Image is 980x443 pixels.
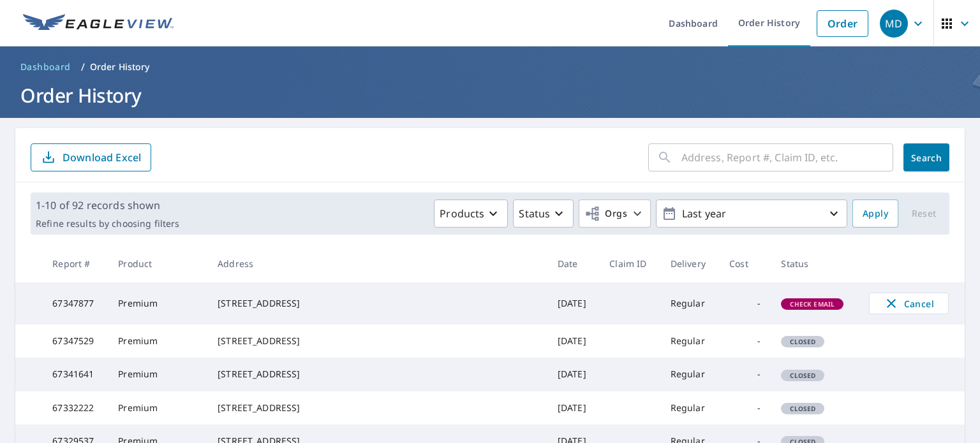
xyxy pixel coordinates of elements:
div: MD [880,10,908,38]
button: Cancel [869,293,949,314]
h1: Order History [15,82,965,108]
button: Status [513,200,574,228]
div: [STREET_ADDRESS] [218,297,537,310]
th: Date [547,245,599,282]
p: Refine results by choosing filters [36,218,179,229]
td: [DATE] [547,324,599,358]
th: Status [771,245,858,282]
a: Dashboard [15,57,76,77]
div: [STREET_ADDRESS] [218,335,537,347]
li: / [81,59,85,75]
td: [DATE] [547,282,599,324]
button: Orgs [579,200,651,228]
button: Apply [852,200,898,228]
th: Product [108,245,207,282]
img: EV Logo [23,14,174,33]
nav: breadcrumb [15,57,965,77]
td: 67347877 [42,282,108,324]
th: Report # [42,245,108,282]
td: Regular [660,391,719,425]
span: Search [914,152,939,164]
th: Address [207,245,547,282]
td: [DATE] [547,391,599,425]
td: Premium [108,358,207,391]
td: Regular [660,324,719,358]
td: - [719,358,771,391]
p: Order History [90,61,150,73]
td: Premium [108,324,207,358]
p: 1-10 of 92 records shown [36,198,179,213]
span: Closed [782,337,823,346]
span: Closed [782,404,823,413]
span: Closed [782,371,823,380]
button: Last year [656,200,847,228]
td: 67347529 [42,324,108,358]
span: Orgs [584,206,627,222]
p: Download Excel [63,150,141,164]
button: Download Excel [31,143,151,171]
span: Cancel [882,296,935,311]
span: Check Email [782,300,842,309]
td: Premium [108,282,207,324]
input: Address, Report #, Claim ID, etc. [681,140,893,175]
span: Apply [863,206,888,222]
span: Dashboard [20,61,71,73]
td: - [719,282,771,324]
td: 67341641 [42,358,108,391]
td: Premium [108,391,207,425]
button: Products [434,200,508,228]
a: Order [817,10,868,37]
p: Status [519,206,550,221]
th: Claim ID [599,245,660,282]
td: [DATE] [547,358,599,391]
button: Search [903,143,949,171]
div: [STREET_ADDRESS] [218,368,537,381]
td: Regular [660,282,719,324]
td: 67332222 [42,391,108,425]
p: Products [440,206,484,221]
p: Last year [677,203,826,225]
th: Cost [719,245,771,282]
td: Regular [660,358,719,391]
th: Delivery [660,245,719,282]
div: [STREET_ADDRESS] [218,402,537,414]
td: - [719,324,771,358]
td: - [719,391,771,425]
